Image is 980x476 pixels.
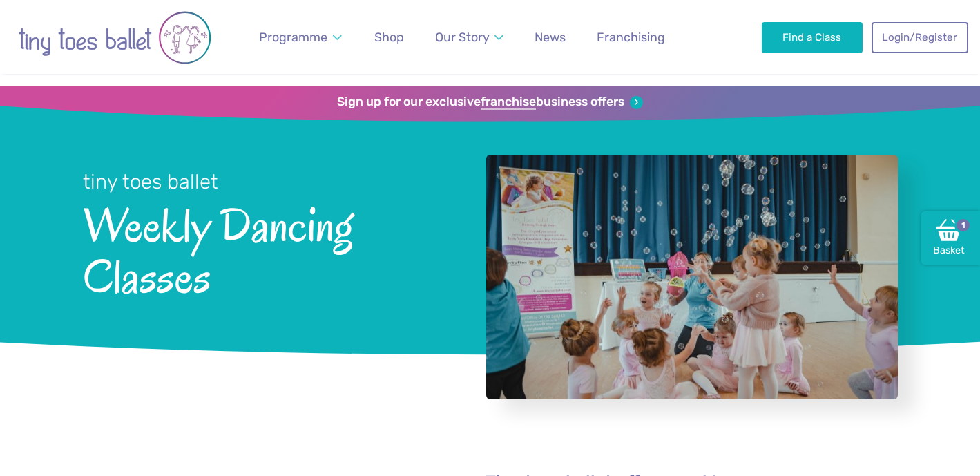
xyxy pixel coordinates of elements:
img: tiny toes ballet [18,8,211,67]
span: Programme [259,30,327,44]
a: Sign up for our exclusivefranchisebusiness offers [337,95,643,110]
span: 1 [954,217,971,234]
span: Franchising [597,30,665,44]
a: Franchising [590,22,671,53]
span: Shop [374,30,404,44]
a: Programme [253,22,348,53]
span: Our Story [435,30,490,44]
a: Login/Register [872,22,968,53]
span: News [535,30,566,44]
a: Our Story [429,22,510,53]
a: Find a Class [762,22,863,53]
a: Shop [368,22,410,53]
span: Weekly Dancing Classes [83,196,450,303]
strong: franchise [481,95,536,110]
a: Basket1 [921,211,980,266]
small: tiny toes ballet [83,170,218,193]
a: News [528,22,572,53]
